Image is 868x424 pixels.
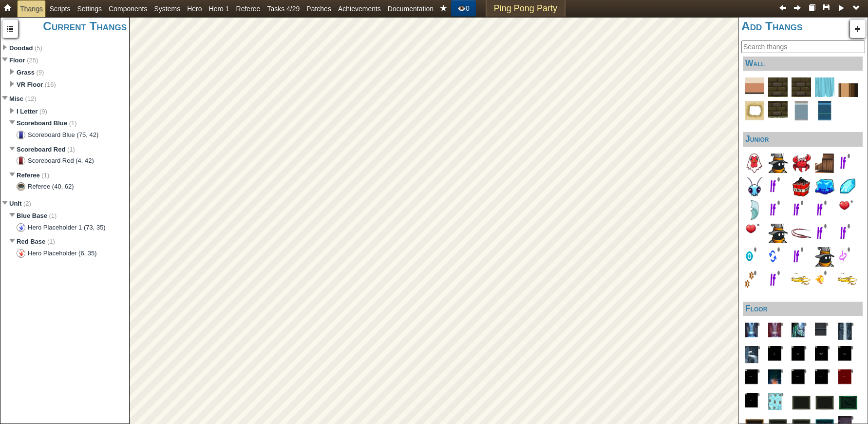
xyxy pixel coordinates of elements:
[743,132,863,146] h4: Junior
[3,20,127,33] h3: Current Thangs
[466,4,470,12] span: 0
[17,119,67,127] strong: Scoreboard Blue
[25,95,37,102] span: (12)
[28,182,74,192] div: Referee (40, 62)
[35,44,42,52] span: (5)
[67,146,75,153] span: (1)
[494,3,557,13] span: Ping Pong Party
[17,156,25,165] img: portrait.png
[741,20,865,33] h3: Add Thangs
[741,40,865,53] input: Search thangs
[9,200,21,207] strong: Unit
[0,39,129,424] div: Double click to configure a thang
[17,212,47,219] strong: Blue Base
[37,69,44,76] span: (9)
[17,223,25,232] img: portrait.png
[39,108,47,115] span: (9)
[28,131,98,140] div: Scoreboard Blue (75, 42)
[28,223,106,232] div: Hero Placeholder 1 (73, 35)
[41,172,49,179] span: (1)
[45,81,56,88] span: (16)
[17,172,40,179] strong: Referee
[47,238,55,245] span: (1)
[9,57,25,64] strong: Floor
[9,95,23,102] strong: Misc
[28,156,94,166] div: Scoreboard Red (4, 42)
[28,249,97,258] div: Hero Placeholder (6, 35)
[69,119,77,127] span: (1)
[306,5,331,13] span: Patches
[17,146,65,153] strong: Scoreboard Red
[27,57,38,64] span: (25)
[23,200,31,207] span: (2)
[743,57,863,71] h4: Wall
[17,238,45,245] strong: Red Base
[17,182,25,191] img: portrait.png
[49,212,57,219] span: (1)
[17,131,25,139] img: portrait.png
[743,302,863,316] h4: Floor
[17,69,35,76] strong: Grass
[9,44,33,52] strong: Doodad
[17,81,43,88] strong: VR Floor
[457,4,466,12] span: 👁️
[17,108,38,115] strong: I Letter
[17,249,25,258] img: portrait.png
